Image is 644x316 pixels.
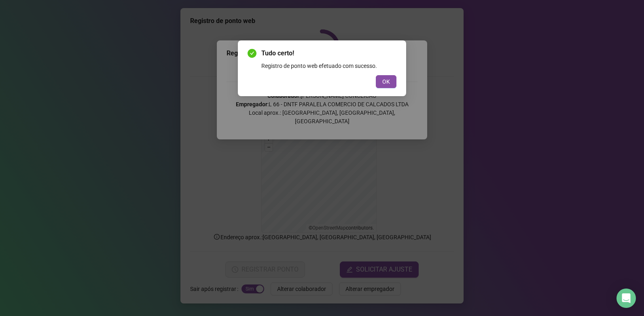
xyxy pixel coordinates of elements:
div: Open Intercom Messenger [616,289,636,308]
div: Registro de ponto web efetuado com sucesso. [261,61,396,70]
button: OK [376,75,396,88]
span: OK [382,77,390,86]
span: check-circle [248,49,256,58]
span: Tudo certo! [261,48,396,58]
